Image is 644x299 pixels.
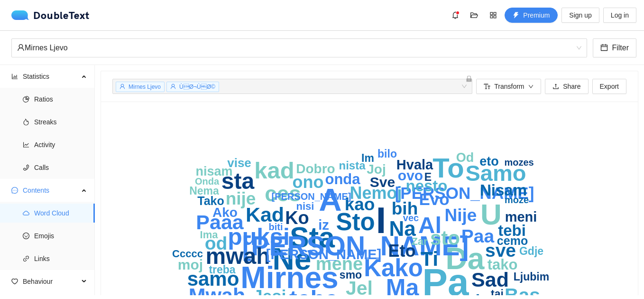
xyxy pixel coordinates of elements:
[11,73,18,80] span: bar-chart
[339,159,366,172] text: nista
[593,38,636,57] button: calendarFilter
[296,200,314,212] text: nisi
[471,268,509,291] text: Sad
[34,249,87,268] span: Links
[600,81,619,92] span: Export
[388,241,416,261] text: Eto
[226,189,256,208] text: nije
[476,79,541,94] button: font-sizeTransformdown
[189,185,219,197] text: Nema
[364,254,423,281] text: Kako
[11,187,18,194] span: message
[479,154,499,168] text: eto
[197,194,224,207] text: Tako
[340,269,362,281] text: smo
[195,164,232,178] text: nisam
[361,152,374,164] text: Im
[519,245,543,257] text: Gdje
[316,254,363,274] text: mene
[23,164,29,171] span: phone
[514,271,549,283] text: Ljubim
[212,205,238,220] text: Ako
[23,255,29,262] span: link
[398,168,423,183] text: ovo
[34,226,87,245] span: Emojis
[403,213,419,223] text: vec
[563,81,580,92] span: Share
[448,8,463,23] button: bell
[336,208,375,235] text: Sto
[505,209,537,224] text: meni
[466,75,472,82] span: lock
[350,183,402,203] text: Nemoj
[389,217,416,240] text: Na
[466,160,526,186] text: Samo
[505,8,558,23] button: thunderboltPremium
[461,226,495,246] text: Paa
[170,84,176,89] span: user
[603,8,636,23] button: Log in
[392,199,418,218] text: bih
[497,234,528,247] text: cemo
[196,211,244,234] text: Paaa
[411,235,428,247] text: Zar
[480,198,502,231] text: U
[205,243,270,269] text: mwah
[195,176,220,187] text: Onda
[325,171,360,187] text: onda
[486,8,501,23] button: appstore
[448,11,462,19] span: bell
[485,240,516,261] text: sve
[34,158,87,177] span: Calls
[592,79,626,94] button: Export
[545,79,588,94] button: uploadShare
[34,204,87,223] span: Word Cloud
[370,174,395,190] text: Sve
[561,8,599,23] button: Sign up
[505,195,529,205] text: moze
[552,83,559,91] span: upload
[11,278,18,285] span: heart
[34,90,87,109] span: Ratios
[467,8,482,23] button: folder-open
[345,195,375,214] text: kao
[272,191,351,202] text: [PERSON_NAME]
[318,217,329,233] text: iz
[377,148,397,160] text: bilo
[129,84,161,90] span: Mirnes Ljevo
[227,156,251,170] text: vise
[17,39,581,57] span: Mirnes Ljevo
[221,168,255,194] text: sta
[456,150,474,165] text: Od
[34,135,87,154] span: Activity
[285,208,309,228] text: Ko
[498,222,526,239] text: tebi
[395,184,534,202] text: [PERSON_NAME]
[172,248,203,260] text: Ccccc
[23,210,29,216] span: cloud
[23,96,29,103] span: pie-chart
[296,161,335,176] text: Dobro
[23,272,79,291] span: Behaviour
[23,181,79,200] span: Contents
[424,171,432,183] text: E
[405,177,447,195] text: nesto
[494,81,524,92] span: Transform
[228,224,290,250] text: puksi
[200,229,219,241] text: Ima
[266,247,381,262] text: [PERSON_NAME]
[179,84,215,90] span: ÙØ¬Ù Ø©
[293,172,324,192] text: ono
[513,12,519,19] span: thunderbolt
[486,11,500,19] span: appstore
[11,10,90,20] a: logoDoubleText
[17,44,25,51] span: user
[23,67,79,86] span: Statistics
[523,10,550,20] span: Premium
[23,233,29,239] span: smile
[569,10,591,20] span: Sign up
[246,203,284,226] text: Kad
[430,227,460,249] text: sto
[187,268,239,290] text: samo
[205,233,228,253] text: od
